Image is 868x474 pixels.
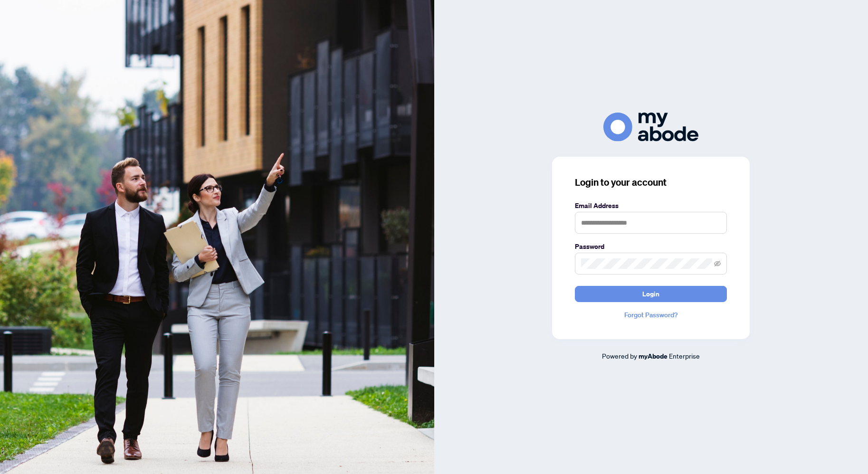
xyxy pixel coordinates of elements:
a: Forgot Password? [575,310,727,320]
label: Password [575,241,727,252]
label: Email Address [575,200,727,211]
h3: Login to your account [575,176,727,189]
span: Powered by [602,351,637,360]
span: eye-invisible [714,260,721,267]
img: ma-logo [603,113,698,142]
a: myAbode [639,351,668,361]
span: Enterprise [669,351,700,360]
span: Login [642,286,659,302]
button: Login [575,286,727,302]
